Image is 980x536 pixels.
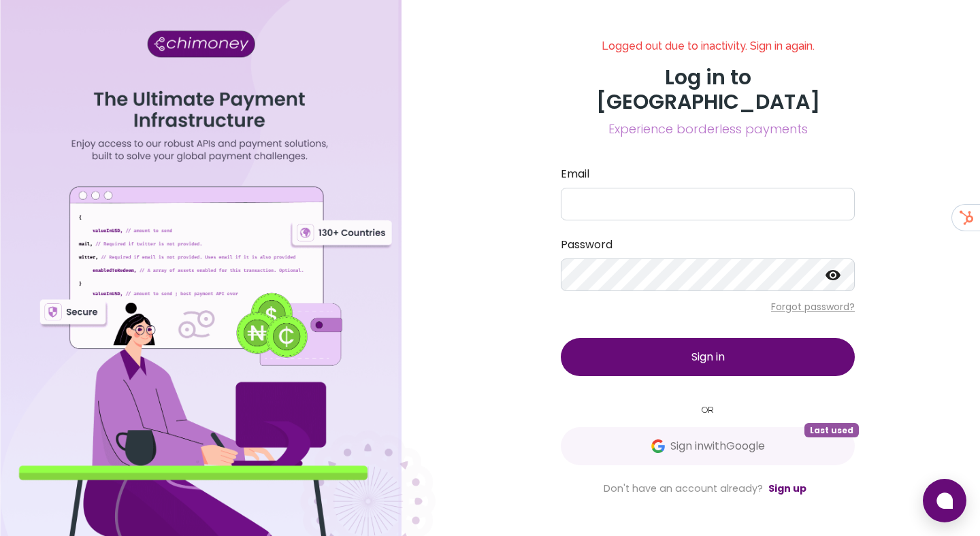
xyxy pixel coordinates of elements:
[561,427,855,465] button: GoogleSign inwithGoogleLast used
[804,423,859,437] span: Last used
[923,479,966,522] button: Open chat window
[561,120,855,139] span: Experience borderless payments
[561,300,855,314] p: Forgot password?
[561,338,855,376] button: Sign in
[561,166,855,182] label: Email
[691,349,725,365] span: Sign in
[561,39,855,65] h6: Logged out due to inactivity. Sign in again.
[561,65,855,114] h3: Log in to [GEOGRAPHIC_DATA]
[768,482,806,495] a: Sign up
[604,482,763,495] span: Don't have an account already?
[651,439,665,453] img: Google
[561,237,855,253] label: Password
[561,403,855,416] small: OR
[670,438,765,454] span: Sign in with Google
